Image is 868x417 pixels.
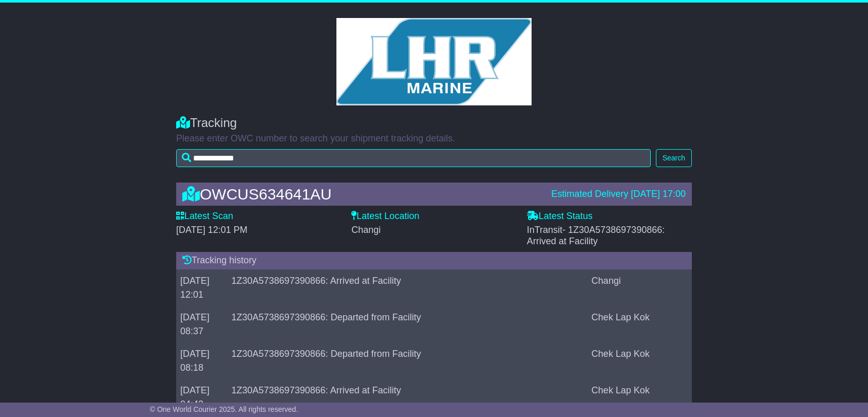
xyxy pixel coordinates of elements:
[527,211,593,222] label: Latest Status
[527,225,665,246] span: InTransit
[588,379,692,415] td: Chek Lap Kok
[176,116,692,131] div: Tracking
[228,306,588,342] td: 1Z30A5738697390866: Departed from Facility
[351,211,419,222] label: Latest Location
[176,379,228,415] td: [DATE] 04:43
[656,149,692,167] button: Search
[176,269,228,306] td: [DATE] 12:01
[176,342,228,379] td: [DATE] 08:18
[176,133,692,144] p: Please enter OWC number to search your shipment tracking details.
[176,252,692,269] div: Tracking history
[588,306,692,342] td: Chek Lap Kok
[177,186,546,203] div: OWCUS634641AU
[551,189,686,200] div: Estimated Delivery [DATE] 17:00
[588,342,692,379] td: Chek Lap Kok
[176,225,248,235] span: [DATE] 12:01 PM
[150,405,298,413] span: © One World Courier 2025. All rights reserved.
[527,225,665,246] span: - 1Z30A5738697390866: Arrived at Facility
[228,379,588,415] td: 1Z30A5738697390866: Arrived at Facility
[336,18,532,105] img: GetCustomerLogo
[228,342,588,379] td: 1Z30A5738697390866: Departed from Facility
[588,269,692,306] td: Changi
[228,269,588,306] td: 1Z30A5738697390866: Arrived at Facility
[176,306,228,342] td: [DATE] 08:37
[176,211,233,222] label: Latest Scan
[351,225,381,235] span: Changi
